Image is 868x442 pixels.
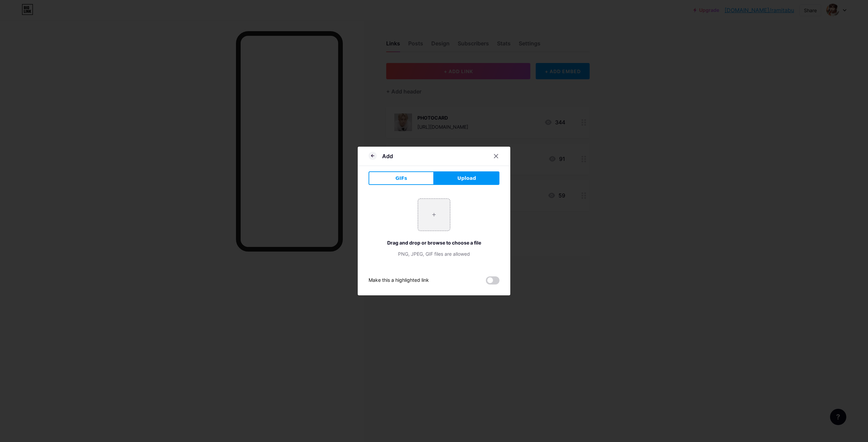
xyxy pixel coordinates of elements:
[382,152,393,160] div: Add
[369,276,429,285] div: Make this a highlighted link
[395,175,407,182] span: GIFs
[369,250,499,257] div: PNG, JPEG, GIF files are allowed
[434,171,499,185] button: Upload
[369,239,499,246] div: Drag and drop or browse to choose a file
[369,171,434,185] button: GIFs
[457,175,476,182] span: Upload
